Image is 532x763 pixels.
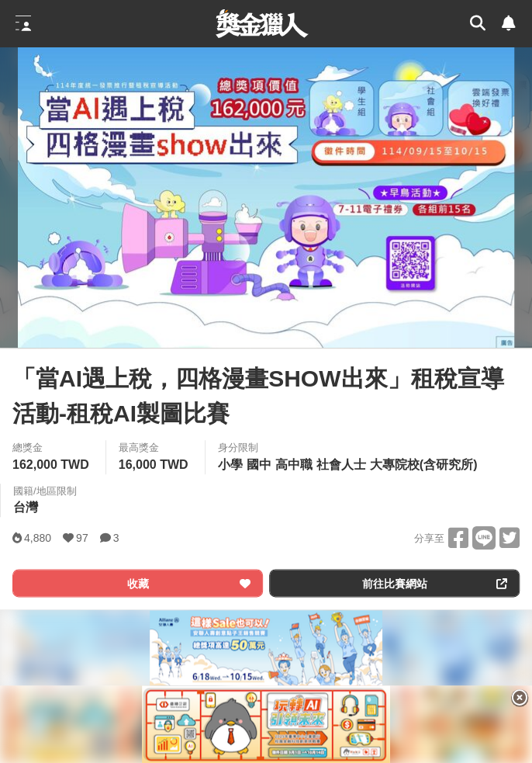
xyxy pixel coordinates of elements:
[370,458,478,471] span: 大專院校(含研究所)
[13,501,38,514] span: 台灣
[24,532,51,544] span: 4,880
[269,569,520,597] a: 前往比賽網站
[218,458,243,471] span: 小學
[247,458,271,471] span: 國中
[275,458,313,471] span: 高中職
[218,440,482,456] div: 身分限制
[113,532,119,544] span: 3
[414,527,444,550] span: 分享至
[150,610,382,688] img: 386af5bf-fbe2-4d43-ae68-517df2b56ae5.png
[142,685,390,763] img: b8fb364a-1126-4c00-bbce-b582c67468b3.png
[12,440,93,456] span: 總獎金
[12,569,263,597] button: 收藏
[119,440,192,456] span: 最高獎金
[12,361,520,431] span: 「當AI遇上稅，四格漫畫SHOW出來」租稅宣導活動-租稅AI製圖比賽
[316,458,366,471] span: 社會人士
[13,484,77,499] div: 國籍/地區限制
[12,458,89,471] span: 162,000 TWD
[119,458,188,471] span: 16,000 TWD
[18,41,514,348] img: Cover Image
[76,532,88,544] span: 97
